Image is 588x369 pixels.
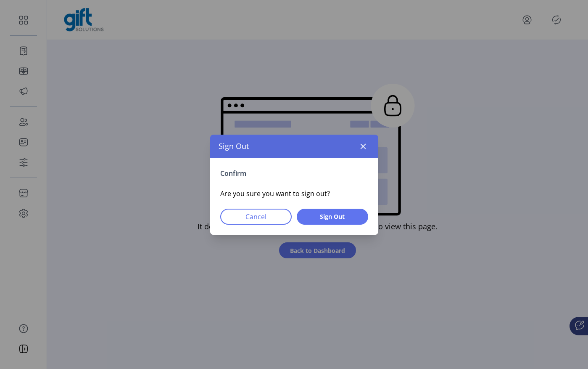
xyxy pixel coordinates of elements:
[220,188,368,199] p: Are you sure you want to sign out?
[220,168,368,178] p: Confirm
[308,212,357,221] span: Sign Out
[219,141,249,152] span: Sign Out
[220,209,292,225] button: Cancel
[231,212,281,222] span: Cancel
[297,209,368,225] button: Sign Out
